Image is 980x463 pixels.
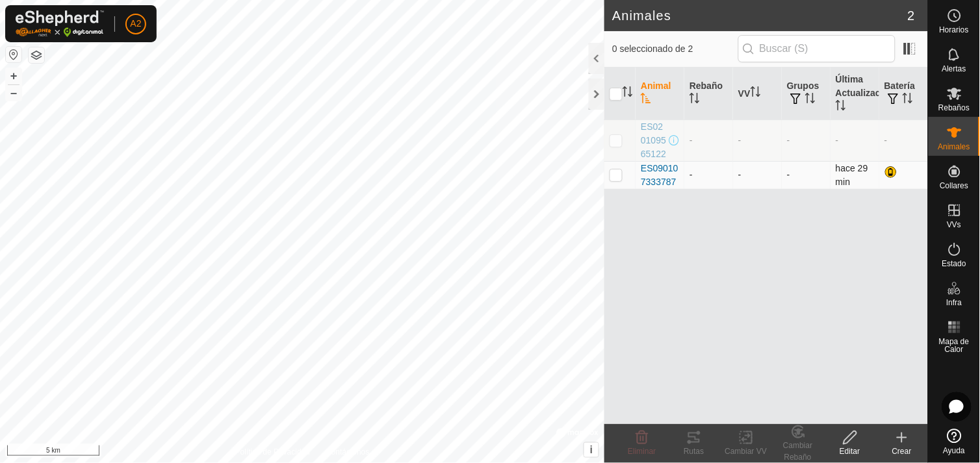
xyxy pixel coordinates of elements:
app-display-virtual-paddock-transition: - [738,169,741,180]
p-sorticon: Activar para ordenar [690,95,700,105]
div: - [690,134,728,147]
div: Crear [876,445,928,457]
span: Estado [942,260,966,268]
span: 2 [908,6,915,25]
div: Rutas [668,445,720,457]
div: Cambiar Rebaño [772,440,824,463]
span: Rebaños [938,104,970,112]
td: - [782,119,831,161]
p-sorticon: Activar para ordenar [641,95,651,105]
span: Horarios [940,26,969,34]
p-sorticon: Activar para ordenar [903,95,913,105]
span: Alertas [942,65,966,73]
th: VV [733,68,782,120]
button: i [584,443,599,457]
app-display-virtual-paddock-transition: - [738,135,741,145]
p-sorticon: Activar para ordenar [805,95,816,105]
button: + [6,68,21,84]
div: Cambiar VV [720,445,772,457]
span: A2 [130,17,141,31]
p-sorticon: Activar para ordenar [623,88,633,99]
div: - [690,168,728,182]
th: Última Actualización [831,68,879,120]
th: Rebaño [684,68,733,120]
th: Grupos [782,68,831,120]
span: Animales [938,143,970,151]
span: Ayuda [944,447,966,455]
span: ES020109565122 [641,120,666,161]
a: Política de Privacidad [235,446,310,458]
button: Restablecer Mapa [6,47,21,62]
span: VVs [947,221,961,229]
input: Buscar (S) [738,35,896,62]
span: ES090107333787 [641,162,679,189]
span: - [836,135,839,145]
th: Batería [879,68,928,120]
h2: Animales [612,8,908,23]
button: – [6,85,21,101]
span: 0 seleccionado de 2 [612,42,738,56]
button: Capas del Mapa [29,47,44,63]
span: Infra [946,299,962,307]
td: - [782,161,831,189]
span: Mapa de Calor [932,338,977,353]
span: Collares [940,182,968,190]
span: i [590,444,593,455]
img: Logo Gallagher [16,10,104,37]
th: Animal [636,68,684,120]
a: Contáctenos [326,446,369,458]
span: Eliminar [628,447,656,456]
td: - [879,119,928,161]
span: 11 ago 2025, 9:36 [836,163,868,187]
p-sorticon: Activar para ordenar [836,102,846,112]
a: Ayuda [929,423,980,460]
div: Editar [824,445,876,457]
p-sorticon: Activar para ordenar [751,88,761,99]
